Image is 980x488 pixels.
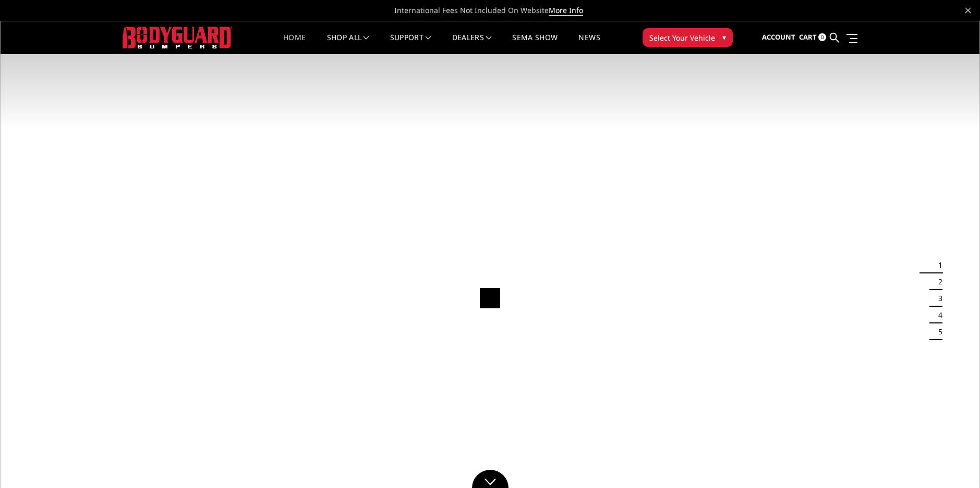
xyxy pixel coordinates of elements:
button: 1 of 5 [932,257,942,273]
button: 2 of 5 [932,273,942,290]
button: Select Your Vehicle [643,28,733,47]
a: Home [283,34,306,54]
a: Click to Down [472,470,509,488]
button: 4 of 5 [932,307,942,323]
a: SEMA Show [512,34,558,54]
a: shop all [327,34,369,54]
span: Select Your Vehicle [649,32,715,43]
span: ▾ [722,32,726,43]
a: Dealers [452,34,492,54]
a: Cart 0 [799,23,826,52]
button: 3 of 5 [932,290,942,307]
span: 0 [818,33,826,41]
a: Account [762,23,795,52]
a: News [578,34,600,54]
img: BODYGUARD BUMPERS [123,27,232,48]
a: More Info [549,5,583,16]
span: Account [762,32,795,42]
button: 5 of 5 [932,323,942,340]
a: Support [390,34,431,54]
span: Cart [799,32,817,42]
